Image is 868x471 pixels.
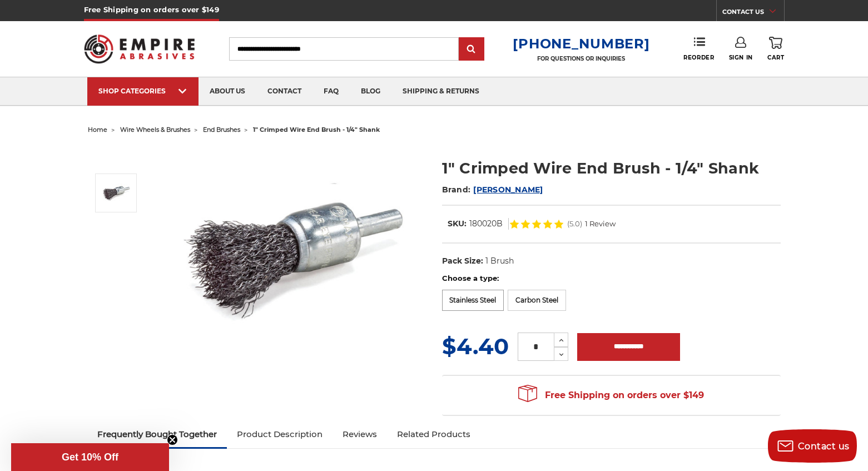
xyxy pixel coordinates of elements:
[448,218,467,230] dt: SKU:
[567,220,582,227] span: (5.0)
[62,452,118,463] span: Get 10% Off
[585,220,616,227] span: 1 Review
[442,273,781,284] label: Choose a type:
[460,38,483,61] input: Submit
[11,443,169,471] div: Get 10% OffClose teaser
[768,429,857,463] button: Contact us
[350,77,391,106] a: blog
[256,77,313,106] a: contact
[253,126,380,133] span: 1" crimped wire end brush - 1/4" shank
[442,157,781,179] h1: 1" Crimped Wire End Brush - 1/4" Shank
[442,255,483,267] dt: Pack Size:
[167,434,178,445] button: Close teaser
[84,27,195,71] img: Empire Abrasives
[485,255,514,267] dd: 1 Brush
[120,126,190,133] a: wire wheels & brushes
[683,54,714,61] span: Reorder
[473,185,543,195] a: [PERSON_NAME]
[313,77,350,106] a: faq
[513,36,649,52] a: [PHONE_NUMBER]
[518,384,704,406] span: Free Shipping on orders over $149
[333,422,387,447] a: Reviews
[88,126,107,133] a: home
[102,179,130,207] img: 1" Crimped Wire End Brush - 1/4" Shank
[203,126,240,133] a: end brushes
[442,185,471,195] span: Brand:
[798,441,850,452] span: Contact us
[729,54,753,61] span: Sign In
[183,146,405,369] img: 1" Crimped Wire End Brush - 1/4" Shank
[767,54,784,61] span: Cart
[469,218,503,230] dd: 180020B
[442,333,509,360] span: $4.40
[722,6,784,21] a: CONTACT US
[683,37,714,61] a: Reorder
[513,55,649,62] p: FOR QUESTIONS OR INQUIRIES
[199,77,256,106] a: about us
[387,422,480,447] a: Related Products
[88,422,227,447] a: Frequently Bought Together
[767,37,784,61] a: Cart
[391,77,490,106] a: shipping & returns
[227,422,333,447] a: Product Description
[98,87,187,95] div: SHOP CATEGORIES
